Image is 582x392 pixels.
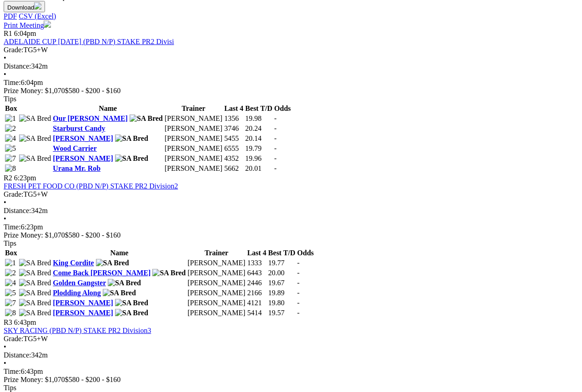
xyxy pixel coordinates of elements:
[4,223,21,231] span: Time:
[19,269,51,277] img: SA Bred
[247,258,267,268] td: 1333
[4,367,21,375] span: Time:
[164,104,223,113] th: Trainer
[4,46,24,54] span: Grade:
[115,154,148,163] img: SA Bred
[4,46,578,54] div: TG5+W
[53,164,100,172] a: Urana Mr. Rob
[4,38,174,45] a: ADELAIDE CUP [DATE] (PBD N/P) STAKE PR2 Divisi
[4,30,12,37] span: R1
[4,21,51,29] a: Print Meeting
[53,114,128,122] a: Our [PERSON_NAME]
[297,259,300,267] span: -
[187,268,246,278] td: [PERSON_NAME]
[274,104,291,113] th: Odds
[247,268,267,278] td: 6443
[274,124,276,132] span: -
[5,269,16,277] img: 2
[4,70,6,78] span: •
[187,278,246,288] td: [PERSON_NAME]
[14,174,36,182] span: 6:23pm
[245,134,273,143] td: 20.14
[52,248,186,258] th: Name
[274,144,276,152] span: -
[268,248,296,258] th: Best T/D
[5,124,16,133] img: 2
[5,299,16,307] img: 7
[5,134,16,143] img: 4
[224,134,244,143] td: 5455
[4,384,16,392] span: Tips
[5,279,16,287] img: 4
[4,198,6,206] span: •
[103,289,136,297] img: SA Bred
[52,104,163,113] th: Name
[4,207,31,214] span: Distance:
[53,289,100,297] a: Plodding Along
[4,318,12,326] span: R3
[164,134,223,143] td: [PERSON_NAME]
[245,124,273,133] td: 20.24
[268,298,296,308] td: 19.80
[164,164,223,173] td: [PERSON_NAME]
[224,144,244,153] td: 6555
[247,308,267,318] td: 5414
[4,239,16,247] span: Tips
[164,154,223,163] td: [PERSON_NAME]
[4,62,31,70] span: Distance:
[53,269,151,277] a: Come Back [PERSON_NAME]
[96,259,129,267] img: SA Bred
[115,299,148,307] img: SA Bred
[115,134,148,143] img: SA Bred
[245,114,273,123] td: 19.98
[4,54,6,62] span: •
[268,308,296,318] td: 19.57
[247,298,267,308] td: 4121
[53,124,105,132] a: Starburst Candy
[4,351,578,359] div: 342m
[297,309,300,317] span: -
[224,164,244,173] td: 5662
[44,20,51,28] img: printer.svg
[19,279,51,287] img: SA Bred
[65,376,121,383] span: $580 - $200 - $160
[297,299,300,307] span: -
[19,134,51,143] img: SA Bred
[34,2,41,10] img: download.svg
[4,231,578,239] div: Prize Money: $1,070
[5,164,16,173] img: 8
[245,104,273,113] th: Best T/D
[187,258,246,268] td: [PERSON_NAME]
[4,190,24,198] span: Grade:
[245,164,273,173] td: 20.01
[274,134,276,142] span: -
[297,248,314,258] th: Odds
[4,207,578,215] div: 342m
[247,288,267,298] td: 2166
[65,87,121,94] span: $580 - $200 - $160
[108,279,141,287] img: SA Bred
[53,259,94,267] a: King Cordite
[5,154,16,163] img: 7
[53,299,113,307] a: [PERSON_NAME]
[19,154,51,163] img: SA Bred
[4,174,12,182] span: R2
[19,289,51,297] img: SA Bred
[53,144,96,152] a: Wood Carrier
[224,114,244,123] td: 1356
[4,351,31,359] span: Distance:
[274,114,276,122] span: -
[5,309,16,317] img: 8
[4,182,178,190] a: FRESH PET FOOD CO (PBD N/P) STAKE PR2 Division2
[187,298,246,308] td: [PERSON_NAME]
[4,367,578,376] div: 6:43pm
[297,279,300,287] span: -
[164,124,223,133] td: [PERSON_NAME]
[4,62,578,70] div: 342m
[274,164,276,172] span: -
[224,124,244,133] td: 3746
[14,318,36,326] span: 6:43pm
[4,87,578,95] div: Prize Money: $1,070
[152,269,186,277] img: SA Bred
[19,309,51,317] img: SA Bred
